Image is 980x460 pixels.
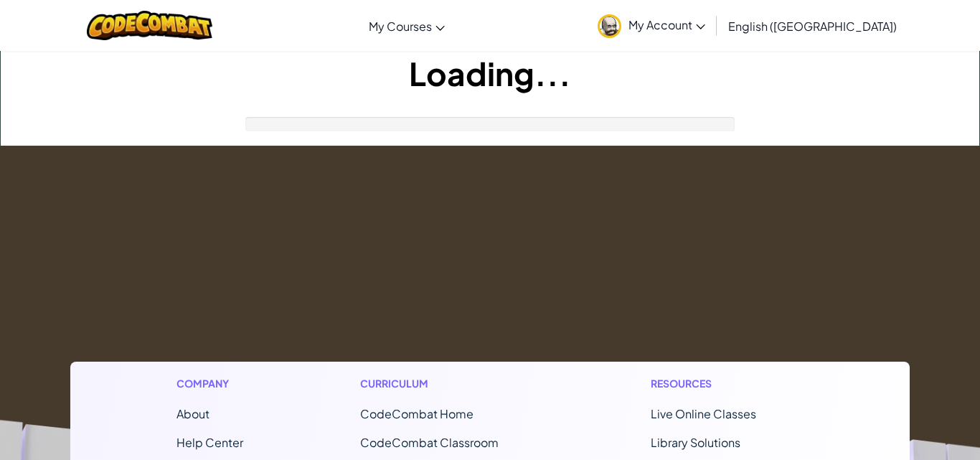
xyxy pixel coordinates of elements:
[360,435,499,450] a: CodeCombat Classroom
[87,11,212,40] img: CodeCombat logo
[1,51,979,95] h1: Loading...
[176,435,243,450] a: Help Center
[628,17,705,32] span: My Account
[360,406,473,421] span: CodeCombat Home
[176,376,243,391] h1: Company
[728,19,897,34] span: English ([GEOGRAPHIC_DATA])
[590,3,712,48] a: My Account
[362,6,452,45] a: My Courses
[360,376,534,391] h1: Curriculum
[176,406,209,421] a: About
[721,6,904,45] a: English ([GEOGRAPHIC_DATA])
[651,406,756,421] a: Live Online Classes
[598,14,621,38] img: avatar
[369,19,432,34] span: My Courses
[651,376,804,391] h1: Resources
[651,435,740,450] a: Library Solutions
